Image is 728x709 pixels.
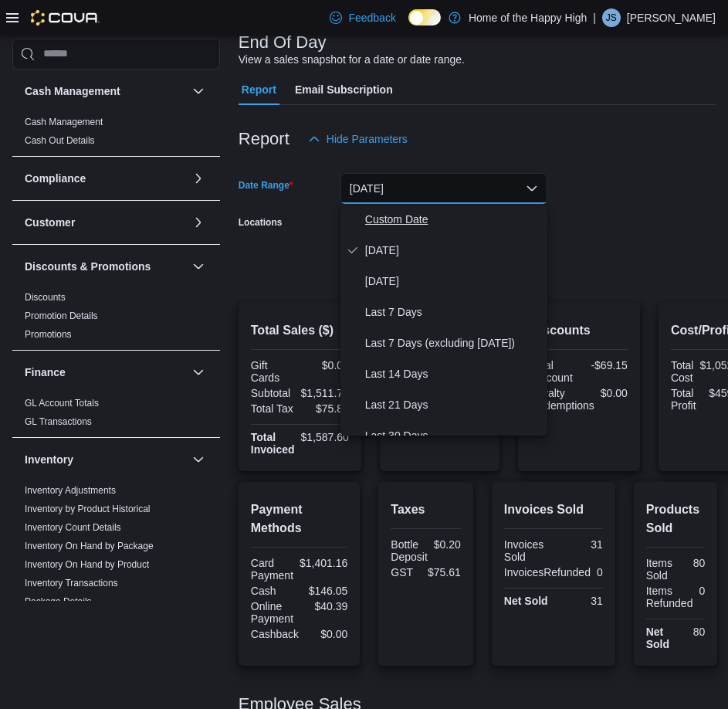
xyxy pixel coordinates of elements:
span: Inventory On Hand by Product [25,558,149,571]
div: Discounts & Promotions [12,288,220,350]
h3: Report [239,130,290,148]
span: Last 7 Days (excluding [DATE]) [365,334,541,352]
span: Discounts [25,291,66,304]
span: Inventory by Product Historical [25,503,151,515]
button: Cash Management [25,83,186,99]
button: Compliance [189,169,208,188]
span: JS [606,8,617,27]
div: 80 [679,557,705,569]
div: $0.00 [303,359,349,371]
div: Select listbox [340,204,547,436]
div: $0.20 [434,538,461,551]
span: Dark Mode [408,25,409,26]
span: Promotions [25,328,72,341]
button: Finance [25,365,186,380]
button: Finance [189,363,208,382]
p: | [593,8,596,27]
div: 0 [699,585,705,597]
label: Locations [239,216,283,229]
button: Inventory [25,452,186,467]
div: $146.05 [303,585,348,597]
div: $40.39 [303,600,348,612]
div: InvoicesRefunded [504,566,591,578]
span: [DATE] [365,272,541,290]
strong: Net Sold [504,595,548,607]
div: $75.81 [303,402,349,415]
button: [DATE] [340,173,547,204]
span: Last 7 Days [365,303,541,321]
div: Total Cost [671,359,694,384]
h2: Payment Methods [251,500,348,538]
label: Date Range [239,179,293,192]
a: Promotion Details [25,310,98,321]
span: Feedback [348,10,395,25]
a: Feedback [323,2,401,33]
h3: End Of Day [239,33,327,52]
div: $0.00 [305,628,347,640]
div: Subtotal [251,387,295,399]
span: Inventory Adjustments [25,484,116,497]
h2: Total Sales ($) [251,321,349,340]
button: Discounts & Promotions [25,259,186,274]
div: Card Payment [251,557,293,582]
button: Cash Management [189,82,208,100]
div: -$69.15 [582,359,628,371]
span: Custom Date [365,210,541,229]
div: $1,587.60 [301,431,349,443]
h2: Invoices Sold [504,500,603,519]
h3: Discounts & Promotions [25,259,151,274]
div: 31 [557,538,603,551]
button: Customer [189,213,208,232]
div: Cashback [251,628,299,640]
div: Cash Management [12,113,220,156]
a: Inventory by Product Historical [25,504,151,514]
a: Cash Out Details [25,135,95,146]
a: GL Account Totals [25,398,99,409]
span: GL Account Totals [25,397,99,409]
a: Inventory On Hand by Package [25,541,154,551]
div: 31 [557,595,603,607]
p: [PERSON_NAME] [627,8,716,27]
a: Package Details [25,596,92,607]
span: Email Subscription [295,74,393,105]
a: Inventory Transactions [25,578,118,589]
div: Finance [12,394,220,437]
div: Online Payment [251,600,296,625]
span: Promotion Details [25,310,98,322]
h3: Finance [25,365,66,380]
span: Cash Out Details [25,134,95,147]
button: Hide Parameters [302,124,414,154]
span: Hide Parameters [327,131,408,147]
a: Inventory Adjustments [25,485,116,496]
div: View a sales snapshot for a date or date range. [239,52,465,68]
div: Gift Cards [251,359,297,384]
h2: Taxes [391,500,461,519]
input: Dark Mode [408,9,441,25]
h3: Inventory [25,452,73,467]
h2: Discounts [530,321,628,340]
div: Total Discount [530,359,576,384]
div: $1,511.79 [301,387,349,399]
span: Package Details [25,595,92,608]
div: 80 [679,626,705,638]
h3: Customer [25,215,75,230]
p: Home of the Happy High [469,8,587,27]
div: $1,401.16 [300,557,347,569]
button: Customer [25,215,186,230]
button: Discounts & Promotions [189,257,208,276]
a: Discounts [25,292,66,303]
div: Items Sold [646,557,672,582]
h3: Cash Management [25,83,120,99]
button: Inventory [189,450,208,469]
span: GL Transactions [25,416,92,428]
a: Promotions [25,329,72,340]
div: Jesse Singh [602,8,621,27]
span: Inventory On Hand by Package [25,540,154,552]
button: Compliance [25,171,186,186]
a: Inventory On Hand by Product [25,559,149,570]
a: GL Transactions [25,416,92,427]
div: Items Refunded [646,585,693,609]
strong: Net Sold [646,626,669,650]
a: Cash Management [25,117,103,127]
div: Total Tax [251,402,297,415]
